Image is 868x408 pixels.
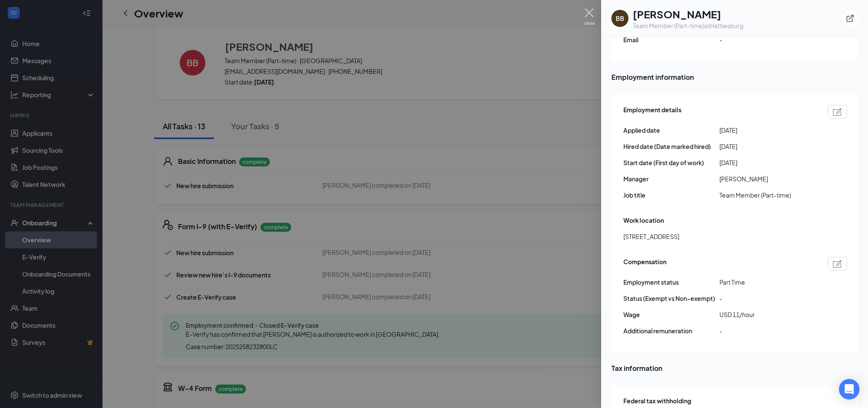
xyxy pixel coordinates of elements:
[846,14,854,23] svg: ExternalLink
[633,7,743,21] h1: [PERSON_NAME]
[719,142,815,151] span: [DATE]
[839,379,859,399] div: Open Intercom Messenger
[719,326,815,335] span: -
[719,190,815,200] span: Team Member (Part-time)
[623,310,719,319] span: Wage
[719,310,815,319] span: USD 11/hour
[623,125,719,135] span: Applied date
[623,277,719,287] span: Employment status
[623,326,719,335] span: Additional remuneration
[623,294,719,303] span: Status (Exempt vs Non-exempt)
[623,396,691,405] span: Federal tax withholding
[623,232,679,241] span: [STREET_ADDRESS]
[719,125,815,135] span: [DATE]
[611,72,858,82] span: Employment information
[623,158,719,167] span: Start date (First day of work)
[616,14,624,23] div: BB
[719,277,815,287] span: Part Time
[623,257,666,271] span: Compensation
[633,21,743,30] div: Team Member (Part-time) at Hattiesburg
[623,105,681,119] span: Employment details
[719,158,815,167] span: [DATE]
[623,190,719,200] span: Job title
[719,294,815,303] span: -
[623,142,719,151] span: Hired date (Date marked hired)
[611,363,858,373] span: Tax information
[719,174,815,184] span: [PERSON_NAME]
[719,35,815,44] span: -
[842,11,858,26] button: ExternalLink
[623,35,719,44] span: Email
[623,216,664,225] span: Work location
[623,174,719,184] span: Manager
